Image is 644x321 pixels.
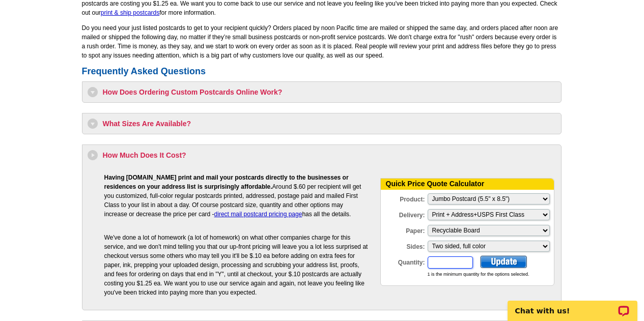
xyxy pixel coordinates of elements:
label: Quantity: [381,255,427,267]
label: Delivery: [381,208,427,220]
label: Sides: [381,240,427,251]
div: Quick Price Quote Calculator [381,179,554,190]
h3: How Does Ordering Custom Postcards Online Work? [88,87,556,97]
p: Do you need your just listed postcards to get to your recipient quickly? Orders placed by noon Pa... [82,23,562,60]
h3: What Sizes Are Available? [88,119,556,129]
iframe: LiveChat chat widget [501,289,644,321]
div: 1 is the minimum quantity for the options selected. [428,271,554,278]
label: Product: [381,192,427,204]
h2: Frequently Asked Questions [82,66,562,77]
a: direct mail postcard pricing page [214,211,302,218]
p: We've done a lot of homework (a lot of homework) on what other companies charge for this service,... [104,233,368,297]
label: Paper: [381,224,427,236]
b: Having [DOMAIN_NAME] print and mail your postcards directly to the businesses or residences on yo... [104,174,349,190]
h3: How Much Does It Cost? [88,150,556,160]
a: print & ship postcards [101,9,159,16]
p: Around $.60 per recipient will get you customized, full-color regular postcards printed, addresse... [104,173,368,219]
